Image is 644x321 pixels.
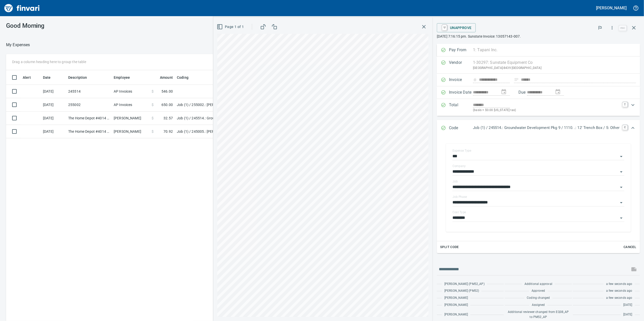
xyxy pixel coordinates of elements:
span: a few seconds ago [606,282,632,287]
span: 70.92 [163,129,173,134]
td: The Home Depot #4014 [GEOGRAPHIC_DATA] OR [66,112,112,125]
td: AP Invoices [112,98,150,112]
td: 245514 [66,85,112,98]
label: Job [452,180,458,183]
button: Open [618,184,625,191]
button: More [607,22,618,33]
button: Open [618,215,625,222]
span: Employee [114,74,130,81]
span: [PERSON_NAME] (PM52_AP) [444,282,485,287]
span: Date [43,74,51,81]
button: [PERSON_NAME] [595,4,628,12]
td: AP Invoices [112,85,150,98]
button: Flag [594,22,606,33]
span: This records your message into the invoice and notifies anyone mentioned [628,263,640,275]
span: Description [68,74,87,81]
span: [DATE] [623,312,632,317]
a: U [442,25,447,30]
span: Alert [23,74,31,81]
div: Expand [437,120,640,137]
span: Date [43,74,57,81]
td: [DATE] [41,85,66,98]
td: [PERSON_NAME] [112,125,150,138]
span: [PERSON_NAME] [444,296,468,301]
span: Unapprove [441,23,472,32]
div: Expand [437,99,640,116]
span: Page 1 of 1 [218,24,244,30]
span: [DATE] [623,303,632,308]
p: Code [449,125,473,131]
h5: [PERSON_NAME] [596,5,627,11]
span: a few seconds ago [606,288,632,293]
td: Job (1) / 245005.: [PERSON_NAME] Creek Subdivision / 1013. .: Cleanup/Punchlist / 5: Other [175,125,301,138]
span: Additional approval [524,282,552,287]
span: Additional reviewer changed from EQ08_AP to PM52_AP [507,310,569,320]
span: Close invoice [618,22,640,34]
a: esc [619,25,627,31]
span: Employee [114,74,136,81]
td: Job (1) / 255002.: [PERSON_NAME][GEOGRAPHIC_DATA] Phase 2 & 3 [175,98,301,112]
span: Approved [532,288,545,293]
label: Company [452,165,466,168]
button: Page 1 of 1 [216,22,246,32]
td: The Home Depot #4014 [GEOGRAPHIC_DATA] OR [66,125,112,138]
nav: breadcrumb [6,42,30,48]
span: [PERSON_NAME] [444,303,468,308]
a: T [623,102,628,107]
span: 650.00 [161,102,173,107]
span: Alert [23,74,37,81]
label: Cost Type [452,211,466,214]
p: Total [449,102,473,113]
p: Drag a column heading here to group the table [12,59,86,64]
span: Amount [160,74,173,81]
span: a few seconds ago [606,296,632,301]
p: [DATE] 7:16:15 pm. Sunstate Invoice: 13057143-007. [437,34,640,39]
span: $ [152,89,154,94]
h3: Good Morning [6,22,166,29]
label: Expense Type [452,149,471,152]
td: Job (1) / 245514.: Groundwater Development Pkg 9 / 1013. .: Cleanup/Punchlist / 5: Other [175,112,301,125]
td: [DATE] [41,125,66,138]
span: [PERSON_NAME] [444,312,468,317]
span: Coding changed [527,296,550,301]
p: My Expenses [6,42,30,48]
td: [PERSON_NAME] [112,112,150,125]
span: Coding [177,74,188,81]
span: 32.57 [163,116,173,121]
a: C [623,125,628,130]
span: Split Code [440,244,459,250]
span: $ [152,102,154,107]
label: Job Phase [452,195,467,198]
span: Description [68,74,94,81]
button: UUnapprove [437,23,476,32]
td: [DATE] [41,112,66,125]
span: [PERSON_NAME] (PM52) [444,288,479,293]
p: Job (1) / 245514.: Groundwater Development Pkg 9 / 1110. .: 12' Trench Box / 5: Other [473,125,619,131]
button: Split Code [439,243,460,251]
td: [DATE] [41,98,66,112]
span: Cancel [623,244,637,250]
button: Open [618,199,625,206]
span: $ [152,116,154,121]
button: Open [618,153,625,160]
img: Finvari [3,2,41,14]
p: (basis + $0.00 [US_STATE] tax) [473,108,619,113]
span: Assigned [532,303,545,308]
span: Amount [153,74,173,81]
button: Open [618,168,625,175]
td: 255002 [66,98,112,112]
div: Expand [437,137,640,253]
span: $ [152,129,154,134]
span: 546.00 [161,89,173,94]
button: Cancel [622,243,638,251]
span: Coding [177,74,195,81]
